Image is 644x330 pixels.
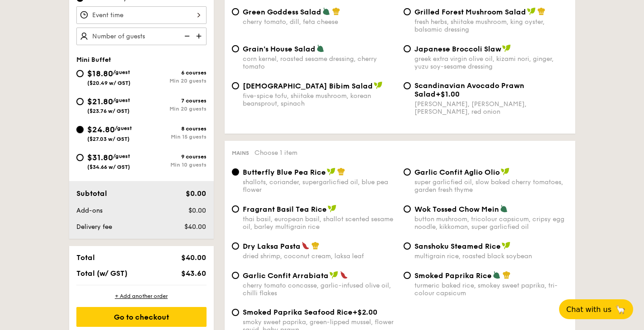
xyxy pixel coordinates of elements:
input: Garlic Confit Arrabiatacherry tomato concasse, garlic-infused olive oil, chilli flakes [232,272,239,279]
span: /guest [113,69,130,75]
img: icon-vegetarian.fe4039eb.svg [316,44,324,52]
span: $40.00 [184,223,206,231]
div: corn kernel, roasted sesame dressing, cherry tomato [243,55,396,70]
div: 8 courses [141,125,207,132]
span: $24.80 [87,125,115,135]
img: icon-chef-hat.a58ddaea.svg [537,7,545,15]
div: 7 courses [141,98,207,104]
span: Japanese Broccoli Slaw [414,45,501,53]
input: $21.80/guest($23.76 w/ GST)7 coursesMin 20 guests [76,98,84,105]
input: Green Goddess Saladcherry tomato, dill, feta cheese [232,8,239,15]
div: five-spice tofu, shiitake mushroom, korean beansprout, spinach [243,92,396,107]
img: icon-chef-hat.a58ddaea.svg [332,7,340,15]
div: dried shrimp, coconut cream, laksa leaf [243,252,396,260]
span: $21.80 [87,97,113,107]
span: ($20.49 w/ GST) [87,80,131,86]
span: Smoked Paprika Rice [414,271,492,280]
input: $24.80/guest($27.03 w/ GST)8 coursesMin 15 guests [76,126,84,133]
input: $18.80/guest($20.49 w/ GST)6 coursesMin 20 guests [76,70,84,77]
span: ($23.76 w/ GST) [87,108,130,114]
input: Fragrant Basil Tea Ricethai basil, european basil, shallot scented sesame oil, barley multigrain ... [232,205,239,213]
span: Choose 1 item [254,149,297,157]
div: multigrain rice, roasted black soybean [414,252,568,260]
div: Min 20 guests [141,106,207,112]
span: Total [76,253,95,262]
input: Scandinavian Avocado Prawn Salad+$1.00[PERSON_NAME], [PERSON_NAME], [PERSON_NAME], red onion [404,82,411,89]
div: thai basil, european basil, shallot scented sesame oil, barley multigrain rice [243,215,396,231]
div: cherry tomato concasse, garlic-infused olive oil, chilli flakes [243,282,396,297]
span: Subtotal [76,189,107,198]
div: 6 courses [141,70,207,76]
input: Smoked Paprika Riceturmeric baked rice, smokey sweet paprika, tri-colour capsicum [404,272,411,279]
div: super garlicfied oil, slow baked cherry tomatoes, garden fresh thyme [414,178,568,194]
div: Go to checkout [76,307,207,327]
input: Grilled Forest Mushroom Saladfresh herbs, shiitake mushroom, king oyster, balsamic dressing [404,8,411,15]
img: icon-spicy.37a8142b.svg [340,271,348,279]
div: shallots, coriander, supergarlicfied oil, blue pea flower [243,178,396,194]
span: /guest [113,97,130,103]
img: icon-vegan.f8ff3823.svg [374,81,383,89]
input: Japanese Broccoli Slawgreek extra virgin olive oil, kizami nori, ginger, yuzu soy-sesame dressing [404,45,411,52]
span: $18.80 [87,69,113,79]
input: Smoked Paprika Seafood Rice+$2.00smoky sweet paprika, green-lipped mussel, flower squid, baby prawn [232,309,239,316]
input: Sanshoku Steamed Ricemultigrain rice, roasted black soybean [404,242,411,250]
span: 🦙 [615,304,626,315]
span: $43.60 [181,269,206,278]
span: /guest [113,153,130,159]
div: turmeric baked rice, smokey sweet paprika, tri-colour capsicum [414,282,568,297]
span: Butterfly Blue Pea Rice [243,168,326,177]
img: icon-vegan.f8ff3823.svg [501,167,510,176]
div: fresh herbs, shiitake mushroom, king oyster, balsamic dressing [414,18,568,33]
img: icon-vegan.f8ff3823.svg [502,242,511,250]
span: Grilled Forest Mushroom Salad [414,8,526,16]
div: greek extra virgin olive oil, kizami nori, ginger, yuzu soy-sesame dressing [414,55,568,70]
span: $31.80 [87,153,113,163]
img: icon-add.58712e84.svg [193,28,207,45]
span: $0.00 [186,189,206,198]
span: Mains [232,150,249,156]
img: icon-vegan.f8ff3823.svg [328,205,337,213]
img: icon-vegan.f8ff3823.svg [527,7,536,15]
img: icon-chef-hat.a58ddaea.svg [503,271,511,279]
button: Chat with us🦙 [559,299,633,319]
div: Min 15 guests [141,134,207,140]
img: icon-vegan.f8ff3823.svg [502,44,511,52]
img: icon-chef-hat.a58ddaea.svg [337,167,345,176]
img: icon-spicy.37a8142b.svg [301,242,310,250]
span: Dry Laksa Pasta [243,242,301,251]
input: Grain's House Saladcorn kernel, roasted sesame dressing, cherry tomato [232,45,239,52]
span: Sanshoku Steamed Rice [414,242,501,251]
span: Smoked Paprika Seafood Rice [243,308,353,316]
div: button mushroom, tricolour capsicum, cripsy egg noodle, kikkoman, super garlicfied oil [414,215,568,231]
input: Garlic Confit Aglio Oliosuper garlicfied oil, slow baked cherry tomatoes, garden fresh thyme [404,168,411,176]
div: 9 courses [141,153,207,160]
span: Delivery fee [76,223,112,231]
span: /guest [115,125,132,131]
span: ($27.03 w/ GST) [87,136,130,142]
div: [PERSON_NAME], [PERSON_NAME], [PERSON_NAME], red onion [414,100,568,116]
img: icon-vegetarian.fe4039eb.svg [322,7,330,15]
input: $31.80/guest($34.66 w/ GST)9 coursesMin 10 guests [76,154,84,161]
span: $0.00 [188,207,206,214]
div: + Add another order [76,293,207,300]
input: Number of guests [76,28,207,45]
span: [DEMOGRAPHIC_DATA] Bibim Salad [243,82,373,90]
input: [DEMOGRAPHIC_DATA] Bibim Saladfive-spice tofu, shiitake mushroom, korean beansprout, spinach [232,82,239,89]
input: Dry Laksa Pastadried shrimp, coconut cream, laksa leaf [232,242,239,250]
div: cherry tomato, dill, feta cheese [243,18,396,26]
span: Wok Tossed Chow Mein [414,205,499,214]
span: Fragrant Basil Tea Rice [243,205,327,214]
div: Min 20 guests [141,78,207,84]
img: icon-reduce.1d2dbef1.svg [179,28,193,45]
input: Event time [76,6,207,24]
span: +$1.00 [436,90,460,98]
img: icon-vegetarian.fe4039eb.svg [493,271,501,279]
img: icon-vegan.f8ff3823.svg [329,271,338,279]
span: Mini Buffet [76,56,111,64]
span: Garlic Confit Aglio Olio [414,168,500,177]
span: +$2.00 [353,308,377,316]
img: icon-vegan.f8ff3823.svg [327,167,336,176]
input: Wok Tossed Chow Meinbutton mushroom, tricolour capsicum, cripsy egg noodle, kikkoman, super garli... [404,205,411,213]
span: Chat with us [566,305,611,314]
span: Total (w/ GST) [76,269,127,278]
